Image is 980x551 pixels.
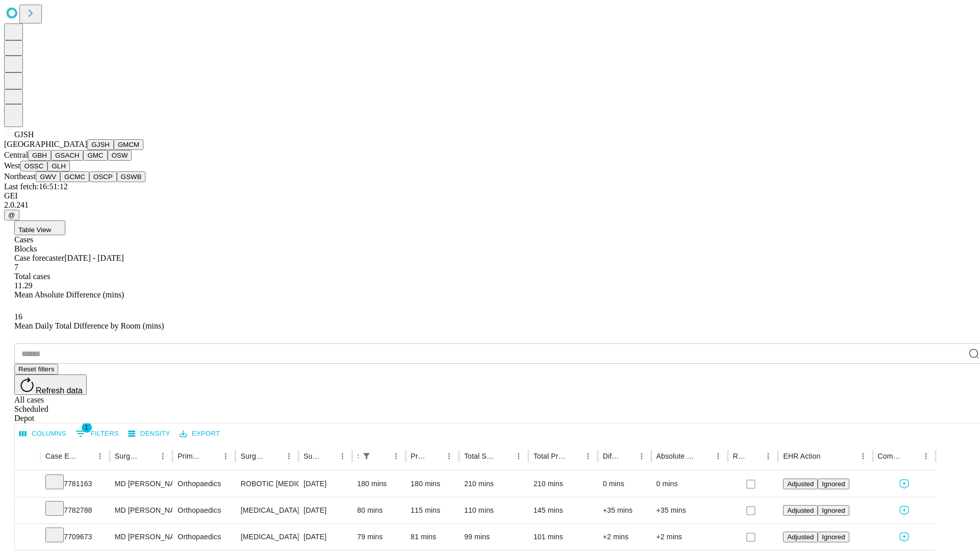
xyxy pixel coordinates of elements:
[656,524,723,550] div: +2 mins
[178,452,203,460] div: Primary Service
[177,426,223,442] button: Export
[603,471,646,497] div: 0 mins
[17,426,69,442] button: Select columns
[464,497,523,523] div: 110 mins
[747,449,761,463] button: Sort
[904,449,919,463] button: Sort
[64,254,124,262] span: [DATE] - [DATE]
[375,449,389,463] button: Sort
[14,130,34,139] span: GJSH
[178,471,230,497] div: Orthopaedics
[357,524,401,550] div: 79 mins
[82,422,92,433] span: 1
[919,449,933,463] button: Menu
[464,471,523,497] div: 210 mins
[114,139,143,150] button: GMCM
[428,449,442,463] button: Sort
[761,449,775,463] button: Menu
[533,471,593,497] div: 210 mins
[178,497,230,523] div: Orthopaedics
[4,201,976,210] div: 2.0.241
[4,191,976,201] div: GEI
[656,497,723,523] div: +35 mins
[45,452,78,460] div: Case Epic Id
[787,533,814,541] span: Adjusted
[359,449,374,463] button: Show filters
[4,182,68,191] span: Last fetch: 16:51:12
[822,507,845,514] span: Ignored
[411,471,454,497] div: 180 mins
[818,505,849,516] button: Ignored
[87,139,114,150] button: GJSH
[4,210,19,220] button: @
[603,452,619,460] div: Difference
[73,425,121,442] button: Show filters
[620,449,634,463] button: Sort
[389,449,403,463] button: Menu
[818,479,849,489] button: Ignored
[126,426,173,442] button: Density
[783,479,818,489] button: Adjusted
[603,524,646,550] div: +2 mins
[533,524,593,550] div: 101 mins
[856,449,870,463] button: Menu
[4,140,87,148] span: [GEOGRAPHIC_DATA]
[442,449,456,463] button: Menu
[282,449,296,463] button: Menu
[20,502,35,520] button: Expand
[117,171,146,182] button: GSWB
[656,471,723,497] div: 0 mins
[89,171,117,182] button: OSCP
[141,449,156,463] button: Sort
[115,524,167,550] div: MD [PERSON_NAME] [PERSON_NAME] Md
[36,386,83,395] span: Refresh data
[93,449,107,463] button: Menu
[108,150,132,161] button: OSW
[783,452,820,460] div: EHR Action
[60,171,89,182] button: GCMC
[464,452,496,460] div: Total Scheduled Duration
[218,449,233,463] button: Menu
[14,263,18,271] span: 7
[787,507,814,514] span: Adjusted
[115,471,167,497] div: MD [PERSON_NAME] [PERSON_NAME] Md
[14,290,124,299] span: Mean Absolute Difference (mins)
[20,529,35,546] button: Expand
[4,161,20,170] span: West
[321,449,335,463] button: Sort
[533,452,566,460] div: Total Predicted Duration
[204,449,218,463] button: Sort
[20,161,48,171] button: OSSC
[51,150,83,161] button: GSACH
[567,449,581,463] button: Sort
[357,452,358,460] div: Scheduled In Room Duration
[304,452,320,460] div: Surgery Date
[156,449,170,463] button: Menu
[511,449,526,463] button: Menu
[497,449,511,463] button: Sort
[240,471,293,497] div: ROBOTIC [MEDICAL_DATA] KNEE TOTAL
[4,172,36,181] span: Northeast
[818,532,849,542] button: Ignored
[878,452,903,460] div: Comments
[18,365,54,373] span: Reset filters
[822,449,836,463] button: Sort
[20,475,35,493] button: Expand
[79,449,93,463] button: Sort
[783,532,818,542] button: Adjusted
[14,374,87,395] button: Refresh data
[603,497,646,523] div: +35 mins
[14,281,32,290] span: 11.29
[14,220,65,235] button: Table View
[18,226,51,234] span: Table View
[45,497,105,523] div: 7782788
[14,321,164,330] span: Mean Daily Total Difference by Room (mins)
[656,452,696,460] div: Absolute Difference
[45,524,105,550] div: 7709673
[533,497,593,523] div: 145 mins
[581,449,595,463] button: Menu
[822,533,845,541] span: Ignored
[464,524,523,550] div: 99 mins
[14,312,22,321] span: 16
[8,211,15,219] span: @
